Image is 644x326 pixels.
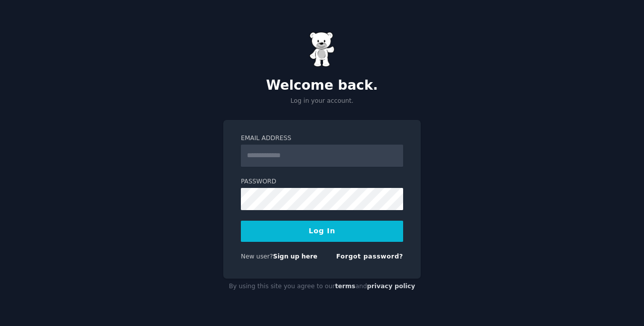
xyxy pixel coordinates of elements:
[367,283,415,290] a: privacy policy
[273,253,317,260] a: Sign up here
[241,177,403,186] label: Password
[336,253,403,260] a: Forgot password?
[335,283,355,290] a: terms
[241,134,403,143] label: Email Address
[223,279,421,295] div: By using this site you agree to our and
[241,221,403,242] button: Log In
[309,32,335,67] img: Gummy Bear
[241,253,273,260] span: New user?
[223,97,421,106] p: Log in your account.
[223,78,421,94] h2: Welcome back.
